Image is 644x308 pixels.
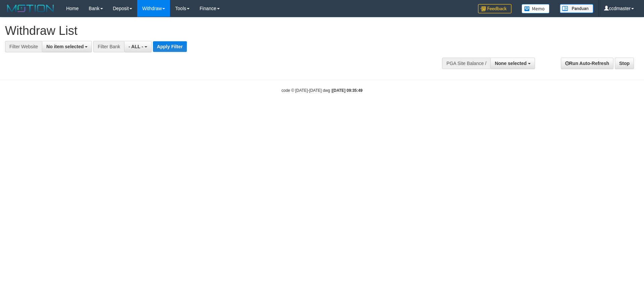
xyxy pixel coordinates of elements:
img: panduan.png [560,4,593,13]
span: None selected [495,61,527,66]
a: Run Auto-Refresh [561,58,613,69]
img: Feedback.jpg [478,4,512,13]
img: MOTION_logo.png [5,3,56,13]
a: Stop [615,58,634,69]
span: - ALL - [128,44,143,49]
div: Filter Website [5,41,42,52]
div: Filter Bank [93,41,124,52]
div: PGA Site Balance / [442,58,490,69]
h1: Withdraw List [5,24,423,38]
button: - ALL - [124,41,151,52]
img: Button%20Memo.svg [522,4,550,13]
button: No item selected [42,41,92,52]
button: Apply Filter [153,41,187,52]
strong: [DATE] 09:35:49 [332,88,363,93]
span: No item selected [46,44,84,49]
small: code © [DATE]-[DATE] dwg | [281,88,363,93]
button: None selected [490,58,535,69]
